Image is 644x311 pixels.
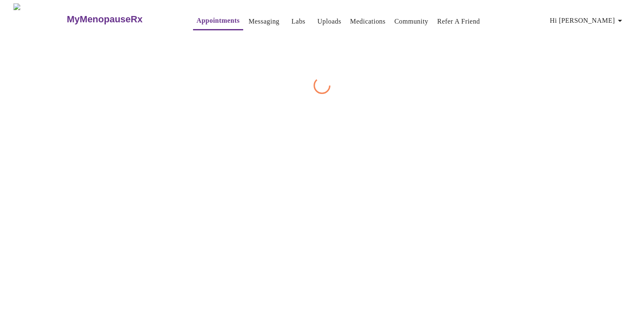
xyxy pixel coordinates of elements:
button: Appointments [193,12,243,30]
a: Uploads [317,16,341,27]
button: Labs [285,13,312,30]
h3: MyMenopauseRx [67,14,143,25]
a: Refer a Friend [437,16,480,27]
a: Appointments [196,15,239,27]
img: MyMenopauseRx Logo [13,3,66,35]
a: Labs [292,16,306,27]
button: Uploads [314,13,345,30]
button: Community [391,13,432,30]
a: MyMenopauseRx [66,5,176,34]
button: Refer a Friend [434,13,483,30]
span: Hi [PERSON_NAME] [550,15,625,27]
button: Messaging [245,13,283,30]
a: Community [394,16,429,27]
button: Hi [PERSON_NAME] [547,12,628,29]
button: Medications [347,13,389,30]
a: Messaging [249,16,279,27]
a: Medications [350,16,386,27]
